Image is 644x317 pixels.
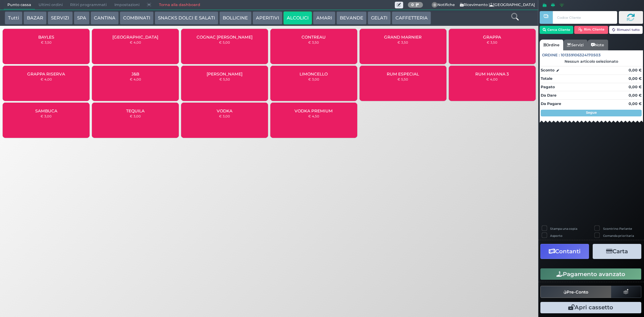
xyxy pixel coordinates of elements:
small: € 3,00 [219,114,230,118]
span: GRAPPA [483,35,501,40]
small: € 5,50 [219,77,230,81]
span: CONTREAU [302,35,326,40]
span: SAMBUCA [35,108,57,113]
strong: Totale [541,76,552,81]
button: Apri cassetto [540,302,641,313]
span: BAYLES [38,35,54,40]
small: € 3,50 [308,40,319,44]
label: Scontrino Parlante [603,226,632,231]
span: Ritiri programmati [66,0,110,10]
span: Ultimi ordini [35,0,66,10]
button: Rimuovi tutto [609,26,643,34]
span: GRAND MARNIER [384,35,422,40]
button: BOLLICINE [219,11,251,25]
a: Note [587,40,608,50]
span: RUM ESPECIAL [387,71,419,76]
button: AMARI [313,11,335,25]
a: Ordine [540,40,563,50]
span: J&B [131,71,139,76]
button: SNACKS DOLCI E SALATI [155,11,218,25]
small: € 3,50 [397,40,408,44]
button: Rim. Cliente [574,26,608,34]
span: Punto cassa [4,0,35,10]
small: € 4,00 [486,77,498,81]
button: CAFFETTERIA [392,11,431,25]
label: Asporto [550,233,562,238]
button: CANTINA [91,11,119,25]
label: Comanda prioritaria [603,233,634,238]
strong: 0,00 € [629,68,642,72]
div: Nessun articolo selezionato [540,59,643,64]
input: Codice Cliente [553,11,617,24]
span: VODKA [217,108,232,113]
small: € 3,00 [130,114,141,118]
span: [GEOGRAPHIC_DATA] [112,35,158,40]
small: € 5,50 [397,77,408,81]
button: Contanti [540,244,589,259]
span: LIMONCELLO [300,71,328,76]
strong: Segue [586,110,597,115]
button: SERVIZI [48,11,72,25]
strong: Pagato [541,85,555,89]
b: 0 [411,2,414,7]
button: SPA [74,11,90,25]
a: Servizi [563,40,587,50]
label: Stampa una copia [550,226,577,231]
strong: 0,00 € [629,93,642,98]
span: RUM HAVANA 3 [475,71,509,76]
button: GELATI [368,11,391,25]
button: Cerca Cliente [540,26,574,34]
small: € 5,00 [219,40,230,44]
button: BEVANDE [336,11,367,25]
small: € 3,50 [41,40,52,44]
strong: 0,00 € [629,76,642,81]
span: Ordine : [542,52,560,58]
strong: 0,00 € [629,85,642,89]
strong: 0,00 € [629,101,642,106]
strong: Sconto [541,67,554,73]
small: € 4,00 [41,77,52,81]
span: COGNAC [PERSON_NAME] [197,35,253,40]
button: ALCOLICI [283,11,312,25]
button: Pre-Conto [540,286,611,298]
span: Impostazioni [111,0,143,10]
a: Torna alla dashboard [155,0,204,10]
small: € 3,00 [308,77,319,81]
small: € 4,50 [308,114,319,118]
button: Carta [593,244,641,259]
span: GRAPPA RISERVA [27,71,65,76]
span: [PERSON_NAME] [207,71,243,76]
button: COMBINATI [120,11,154,25]
strong: Da Pagare [541,101,561,106]
button: Tutti [5,11,22,25]
span: 101359106324170503 [561,52,601,58]
button: APERITIVI [253,11,282,25]
small: € 4,00 [130,77,141,81]
strong: Da Dare [541,93,556,98]
small: € 4,00 [130,40,141,44]
span: TEQUILA [126,108,145,113]
small: € 3,50 [487,40,497,44]
span: 0 [432,2,438,8]
small: € 3,00 [41,114,52,118]
button: BAZAR [23,11,47,25]
span: VODKA PREMIUM [294,108,333,113]
button: Pagamento avanzato [540,268,641,280]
